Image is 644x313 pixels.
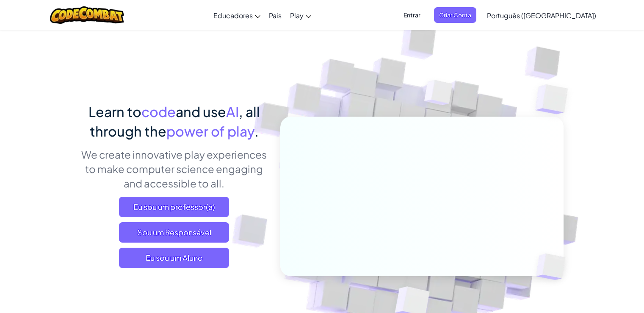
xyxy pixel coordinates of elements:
[398,7,426,23] button: Entrar
[408,63,469,126] img: Overlap cubes
[209,4,265,27] a: Educadores
[141,103,176,120] span: code
[81,147,268,190] p: We create innovative play experiences to make computer science engaging and accessible to all.
[518,64,591,135] img: Overlap cubes
[119,248,229,268] button: Eu sou um Aluno
[119,197,229,217] a: Eu sou um professor(a)
[254,123,259,140] span: .
[487,11,596,20] span: Português ([GEOGRAPHIC_DATA])
[88,103,141,120] span: Learn to
[176,103,226,120] span: and use
[522,236,585,298] img: Overlap cubes
[226,103,239,120] span: AI
[286,4,315,27] a: Play
[434,7,476,23] button: Criar Conta
[483,4,600,27] a: Português ([GEOGRAPHIC_DATA])
[265,4,286,27] a: Pais
[290,11,304,20] span: Play
[119,222,229,243] a: Sou um Responsável
[50,6,124,24] img: CodeCombat logo
[166,123,254,140] span: power of play
[213,11,253,20] span: Educadores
